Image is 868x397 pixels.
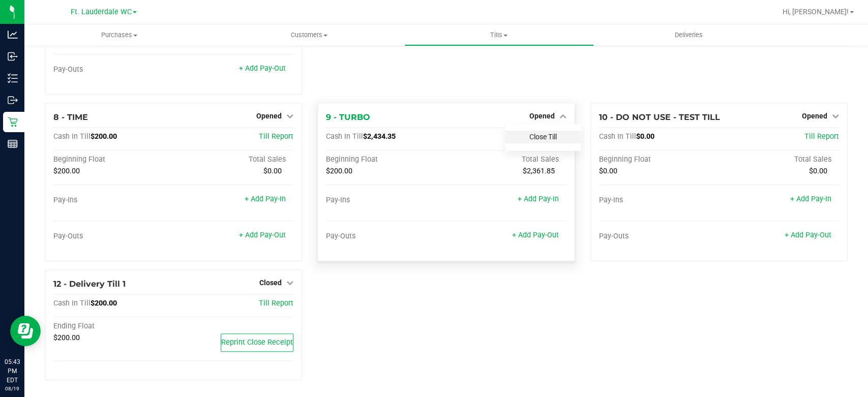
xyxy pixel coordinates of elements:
a: + Add Pay-In [245,195,286,203]
a: Till Report [804,132,839,141]
span: Tills [405,30,593,40]
a: Purchases [24,24,214,46]
span: Reprint Close Receipt [221,338,293,347]
span: $200.00 [53,333,80,342]
div: Pay-Outs [599,232,719,241]
p: 08/19 [5,385,20,392]
span: $200.00 [91,299,117,308]
a: + Add Pay-In [790,195,831,203]
a: + Add Pay-Out [239,231,286,239]
inline-svg: Reports [8,139,18,149]
div: Beginning Float [53,155,173,164]
div: Total Sales [446,155,566,164]
span: Opened [529,112,555,120]
inline-svg: Analytics [8,29,18,40]
div: Total Sales [173,155,293,164]
div: Pay-Ins [599,196,719,205]
div: Pay-Outs [326,232,446,241]
div: Ending Float [53,322,173,331]
div: Pay-Ins [53,196,173,205]
div: Beginning Float [599,155,719,164]
span: Purchases [24,30,214,40]
span: Cash In Till [53,299,91,308]
span: 9 - TURBO [326,112,370,122]
span: $0.00 [636,132,654,141]
span: $200.00 [53,167,80,175]
span: Cash In Till [326,132,363,141]
span: $0.00 [809,167,827,175]
span: $0.00 [263,167,282,175]
span: Ft. Lauderdale WC [71,8,132,16]
span: Closed [259,279,282,287]
a: Till Report [259,132,293,141]
iframe: Resource center [10,316,41,346]
button: Reprint Close Receipt [221,333,293,352]
a: + Add Pay-Out [239,64,286,73]
span: $0.00 [599,167,617,175]
div: Pay-Outs [53,232,173,241]
span: 10 - DO NOT USE - TEST TILL [599,112,720,122]
span: $2,361.85 [523,167,555,175]
a: + Add Pay-Out [512,231,559,239]
inline-svg: Inventory [8,73,18,83]
span: 8 - TIME [53,112,88,122]
inline-svg: Retail [8,117,18,127]
div: Total Sales [719,155,839,164]
inline-svg: Outbound [8,95,18,105]
span: Opened [802,112,827,120]
span: 12 - Delivery Till 1 [53,279,126,289]
div: Beginning Float [326,155,446,164]
a: Customers [214,24,404,46]
span: Cash In Till [599,132,636,141]
a: + Add Pay-In [518,195,559,203]
div: Pay-Ins [326,196,446,205]
a: Till Report [259,299,293,308]
p: 05:43 PM EDT [5,357,20,385]
a: Deliveries [594,24,784,46]
span: Hi, [PERSON_NAME]! [783,8,849,16]
span: Deliveries [661,30,716,40]
span: $200.00 [326,167,352,175]
span: $200.00 [91,132,117,141]
span: Cash In Till [53,132,91,141]
span: $2,434.35 [363,132,396,141]
a: Close Till [529,133,557,141]
inline-svg: Inbound [8,51,18,62]
a: + Add Pay-Out [785,231,831,239]
span: Opened [256,112,282,120]
div: Pay-Outs [53,65,173,74]
span: Customers [215,30,403,40]
a: Tills [404,24,594,46]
